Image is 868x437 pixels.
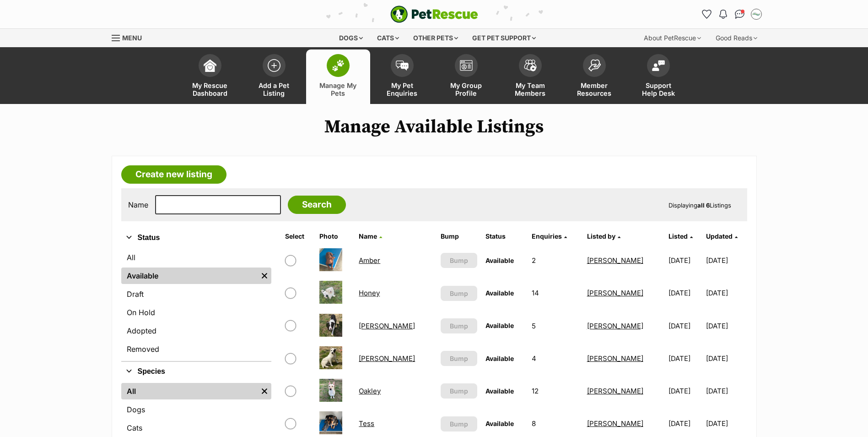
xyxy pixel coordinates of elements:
[121,249,271,266] a: All
[450,386,468,396] span: Bump
[706,232,733,240] span: Updated
[466,29,542,47] div: Get pet support
[441,253,478,268] button: Bump
[485,420,514,427] span: Available
[587,256,643,265] a: [PERSON_NAME]
[121,304,271,321] a: On Hold
[204,59,216,72] img: dashboard-icon-eb2f2d2d3e046f16d808141f083e7271f6b2e854fb5c12c21221c1fb7104beca.svg
[359,232,377,240] span: Name
[665,245,705,276] td: [DATE]
[450,354,468,363] span: Bump
[588,59,601,71] img: member-resources-icon-8e73f808a243e03378d46382f2149f9095a855e16c252ad45f914b54edf8863c.svg
[574,82,615,97] span: Member Resources
[749,7,764,22] button: My account
[532,232,567,240] a: Enquiries
[122,34,142,42] span: Menu
[370,49,434,104] a: My Pet Enquiries
[669,232,693,240] a: Listed
[485,289,514,297] span: Available
[121,232,271,244] button: Status
[281,229,315,244] th: Select
[587,354,643,363] a: [PERSON_NAME]
[121,420,271,436] a: Cats
[528,277,582,309] td: 14
[528,245,582,276] td: 2
[333,29,369,47] div: Dogs
[318,82,359,97] span: Manage My Pets
[441,286,478,301] button: Bump
[626,49,690,104] a: Support Help Desk
[460,60,473,71] img: group-profile-icon-3fa3cf56718a62981997c0bc7e787c4b2cf8bcc04b72c1350f741eb67cf2f40e.svg
[441,416,478,432] button: Bump
[112,29,148,45] a: Menu
[706,245,746,276] td: [DATE]
[359,289,380,297] a: Honey
[665,343,705,374] td: [DATE]
[434,49,498,104] a: My Group Profile
[359,419,374,428] a: Tess
[288,196,346,214] input: Search
[587,232,620,240] a: Listed by
[752,10,761,19] img: Adam Skelly profile pic
[485,257,514,264] span: Available
[121,322,271,339] a: Adopted
[371,29,405,47] div: Cats
[700,7,764,22] ul: Account quick links
[706,310,746,342] td: [DATE]
[587,387,643,395] a: [PERSON_NAME]
[669,202,731,209] span: Displaying Listings
[528,343,582,374] td: 4
[441,351,478,366] button: Bump
[706,232,738,240] a: Updated
[121,247,271,361] div: Status
[485,355,514,362] span: Available
[242,49,306,104] a: Add a Pet Listing
[697,202,710,209] strong: all 6
[258,268,271,284] a: Remove filter
[719,10,727,19] img: notifications-46538b983faf8c2785f20acdc204bb7945ddae34d4c08c2a6579f10ce5e182be.svg
[407,29,464,47] div: Other pets
[382,82,423,97] span: My Pet Enquiries
[652,60,665,71] img: help-desk-icon-fdf02630f3aa405de69fd3d07c3f3aa587a6932b1a1747fa1d2bba05be0121f9.svg
[441,318,478,333] button: Bump
[189,82,231,97] span: My Rescue Dashboard
[359,256,380,265] a: Amber
[121,366,271,377] button: Species
[450,321,468,331] span: Bump
[528,310,582,342] td: 5
[532,232,562,240] span: translation missing: en.admin.listings.index.attributes.enquiries
[268,59,280,72] img: add-pet-listing-icon-0afa8454b4691262ce3f59096e99ab1cd57d4a30225e0717b998d2c9b9846f56.svg
[121,383,258,399] a: All
[121,165,226,184] a: Create new listing
[700,7,714,22] a: Favourites
[316,229,354,244] th: Photo
[253,82,295,97] span: Add a Pet Listing
[450,256,468,265] span: Bump
[446,82,487,97] span: My Group Profile
[665,375,705,407] td: [DATE]
[121,341,271,357] a: Removed
[637,29,707,47] div: About PetRescue
[733,7,747,22] a: Conversations
[390,5,478,23] img: logo-e224e6f780fb5917bec1dbf3a21bbac754714ae5b6737aabdf751b685950b380.svg
[587,419,643,428] a: [PERSON_NAME]
[669,232,688,240] span: Listed
[716,7,731,22] button: Notifications
[485,387,514,395] span: Available
[706,343,746,374] td: [DATE]
[498,49,562,104] a: My Team Members
[359,354,415,363] a: [PERSON_NAME]
[709,29,764,47] div: Good Reads
[121,286,271,302] a: Draft
[306,49,370,104] a: Manage My Pets
[258,383,271,399] a: Remove filter
[706,277,746,309] td: [DATE]
[638,82,679,97] span: Support Help Desk
[121,268,258,284] a: Available
[587,289,643,297] a: [PERSON_NAME]
[450,289,468,298] span: Bump
[706,375,746,407] td: [DATE]
[735,10,744,19] img: chat-41dd97257d64d25036548639549fe6c8038ab92f7586957e7f3b1b290dea8141.svg
[482,229,527,244] th: Status
[524,60,537,71] img: team-members-icon-5396bd8760b3fe7c0b43da4ab00e1e3bb1a5d9ba89233759b79545d2d3fc5d0d.svg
